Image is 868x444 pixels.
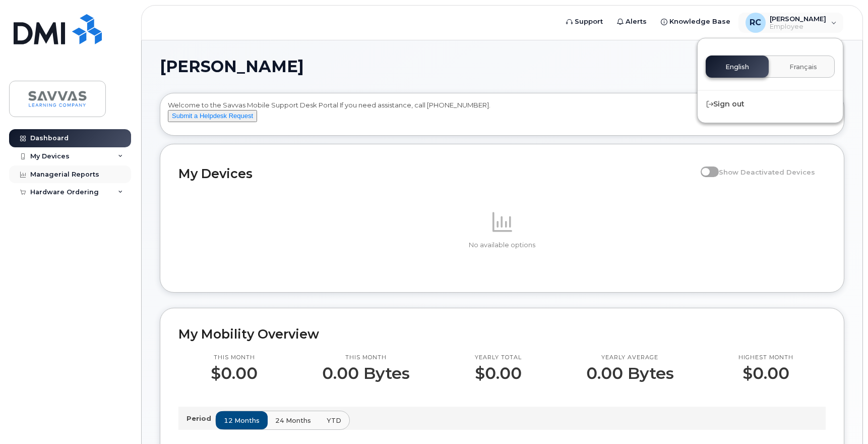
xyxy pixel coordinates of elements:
[187,414,215,423] p: Period
[211,354,258,362] p: This month
[824,400,860,436] iframe: Messenger Launcher
[719,168,815,176] span: Show Deactivated Devices
[322,354,410,362] p: This month
[168,112,257,120] a: Submit a Helpdesk Request
[178,166,696,181] h2: My Devices
[789,63,817,71] span: Français
[738,364,793,382] p: $0.00
[738,354,793,362] p: Highest month
[275,416,311,425] span: 24 months
[327,416,341,425] span: YTD
[178,326,826,342] h2: My Mobility Overview
[168,110,257,123] button: Submit a Helpdesk Request
[586,364,674,382] p: 0.00 Bytes
[475,364,522,382] p: $0.00
[322,364,410,382] p: 0.00 Bytes
[211,364,258,382] p: $0.00
[475,354,522,362] p: Yearly total
[701,162,709,171] input: Show Deactivated Devices
[586,354,674,362] p: Yearly average
[178,241,826,250] p: No available options
[698,95,843,114] div: Sign out
[160,59,304,74] span: [PERSON_NAME]
[168,100,836,132] div: Welcome to the Savvas Mobile Support Desk Portal If you need assistance, call [PHONE_NUMBER].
